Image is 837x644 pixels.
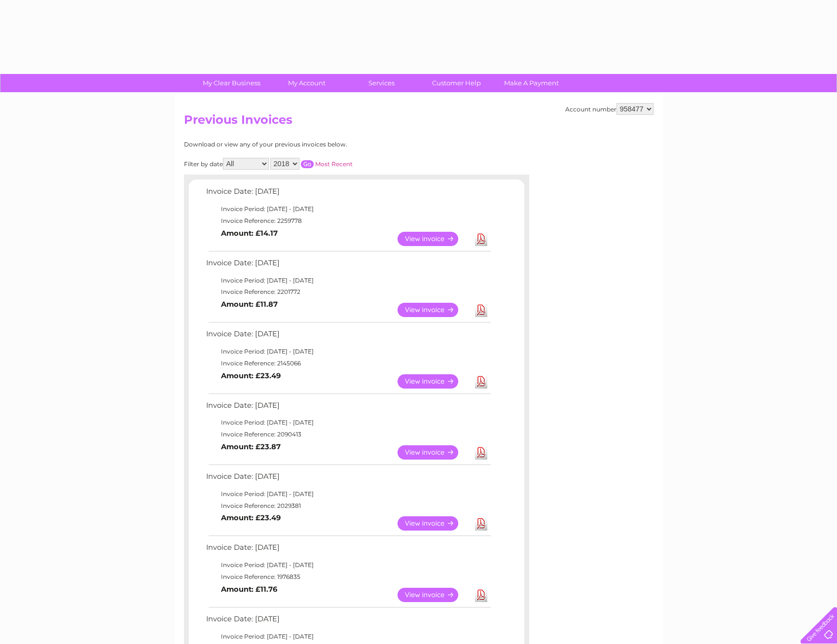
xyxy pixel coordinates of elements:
td: Invoice Date: [DATE] [204,256,492,275]
a: Services [341,74,422,92]
b: Amount: £23.87 [221,442,281,451]
td: Invoice Reference: 1976835 [204,571,492,583]
td: Invoice Period: [DATE] - [DATE] [204,346,492,358]
a: View [398,232,470,246]
h2: Previous Invoices [184,113,654,132]
a: Customer Help [416,74,497,92]
b: Amount: £23.49 [221,371,281,380]
b: Amount: £23.49 [221,513,281,522]
a: View [398,303,470,317]
td: Invoice Period: [DATE] - [DATE] [204,417,492,429]
a: Download [475,232,487,246]
a: Download [475,588,487,602]
td: Invoice Reference: 2259778 [204,215,492,227]
td: Invoice Reference: 2145066 [204,358,492,369]
a: Make A Payment [491,74,572,92]
a: Download [475,516,487,531]
a: Most Recent [315,160,353,168]
a: My Clear Business [191,74,272,92]
a: Download [475,374,487,389]
b: Amount: £11.76 [221,585,277,594]
td: Invoice Reference: 2090413 [204,429,492,440]
a: View [398,588,470,602]
td: Invoice Date: [DATE] [204,470,492,488]
a: My Account [266,74,347,92]
td: Invoice Reference: 2201772 [204,286,492,298]
td: Invoice Period: [DATE] - [DATE] [204,275,492,286]
td: Invoice Period: [DATE] - [DATE] [204,631,492,643]
div: Account number [565,103,654,115]
td: Invoice Period: [DATE] - [DATE] [204,559,492,571]
td: Invoice Date: [DATE] [204,327,492,346]
a: Download [475,303,487,317]
div: Download or view any of your previous invoices below. [184,141,443,148]
td: Invoice Date: [DATE] [204,612,492,631]
b: Amount: £14.17 [221,229,278,238]
a: View [398,516,470,531]
td: Invoice Date: [DATE] [204,541,492,559]
td: Invoice Period: [DATE] - [DATE] [204,203,492,215]
b: Amount: £11.87 [221,300,278,309]
div: Filter by date [184,158,443,170]
td: Invoice Date: [DATE] [204,399,492,417]
td: Invoice Reference: 2029381 [204,500,492,512]
td: Invoice Date: [DATE] [204,185,492,203]
td: Invoice Period: [DATE] - [DATE] [204,488,492,500]
a: View [398,445,470,460]
a: View [398,374,470,389]
a: Download [475,445,487,460]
